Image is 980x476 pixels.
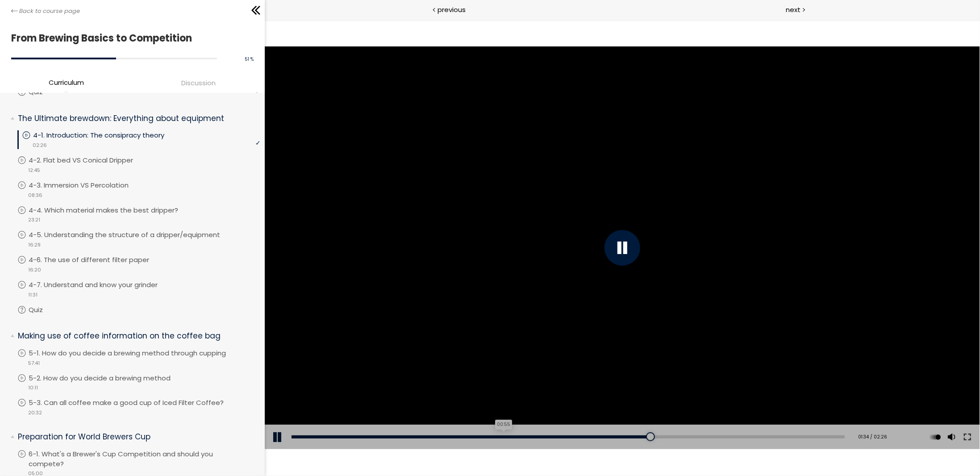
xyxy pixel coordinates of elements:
[18,431,254,443] p: Preparation for World Brewers Cup
[33,130,182,140] p: 4-1. Introduction: The consipracy theory
[11,7,80,16] a: Back to course page
[19,7,80,16] span: Back to course page
[33,142,47,149] span: 02:26
[663,405,679,430] div: Change playback rate
[680,405,693,430] button: Volume
[438,4,466,15] span: previous
[18,330,254,342] p: Making use of coffee information on the coffee bag
[49,77,84,88] span: Curriculum
[18,113,254,124] p: The Ultimate brewdown: Everything about equipment
[588,414,622,421] div: 01:34 / 02:26
[664,405,677,430] button: Play back rate
[230,400,247,410] div: 00:55
[11,30,249,46] h1: From Brewing Basics to Competition
[786,4,801,15] span: next
[245,56,254,63] span: 51 %
[181,78,216,88] span: Discussion
[29,155,151,165] p: 4-2. Flat bed VS Conical Dripper
[28,167,40,174] span: 12:45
